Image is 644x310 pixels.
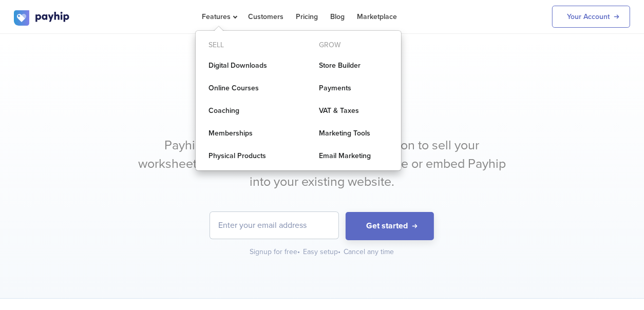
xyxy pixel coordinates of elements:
span: • [338,247,341,256]
p: Payhip is your all-in-one ecommerce solution to sell your worksheets. You can use Payhip as your ... [129,137,515,191]
input: Enter your email address [210,212,338,239]
button: Get started [346,212,434,240]
a: Payments [306,78,401,99]
a: Physical Products [196,146,291,166]
a: Email Marketing [306,146,401,166]
div: Cancel any time [344,247,394,257]
img: logo.svg [14,10,70,26]
div: Grow [306,37,401,53]
a: Memberships [196,123,291,144]
span: Features [202,12,236,21]
div: Signup for free [250,247,301,257]
span: • [298,247,300,256]
a: Online Courses [196,78,291,99]
div: Sell [196,37,291,53]
div: Easy setup [304,247,342,257]
a: Marketing Tools [306,123,401,144]
a: VAT & Taxes [306,101,401,121]
a: Coaching [196,101,291,121]
a: Your Account [552,6,630,28]
h1: Sell Worksheets [14,101,630,126]
a: Digital Downloads [196,55,291,76]
a: Store Builder [306,55,401,76]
